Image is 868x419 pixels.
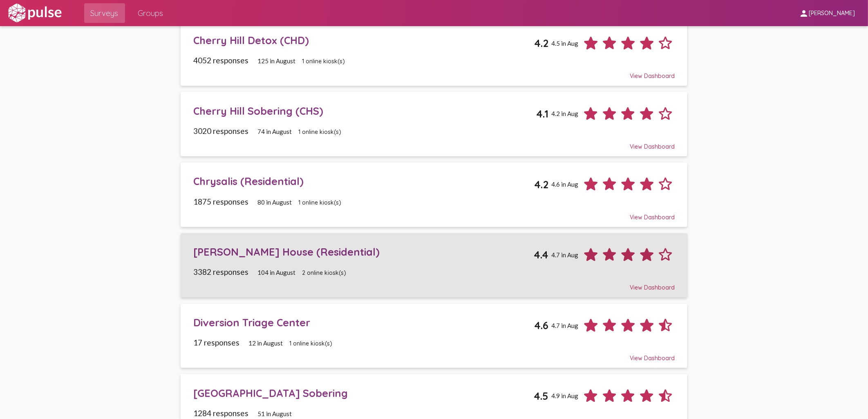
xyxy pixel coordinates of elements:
[552,40,579,47] span: 4.5 in Aug
[84,3,125,23] a: Surveys
[193,136,675,150] div: View Dashboard
[552,392,579,399] span: 4.9 in Aug
[289,340,332,347] span: 1 online kiosk(s)
[181,92,687,156] a: Cherry Hill Sobering (CHS)4.14.2 in Aug3020 responses74 in August1 online kiosk(s)View Dashboard
[193,197,248,206] span: 1875 responses
[809,10,855,17] span: [PERSON_NAME]
[7,3,63,23] img: white-logo.svg
[193,276,675,291] div: View Dashboard
[193,206,675,221] div: View Dashboard
[534,178,548,191] span: 4.2
[91,6,119,20] span: Surveys
[193,126,248,136] span: 3020 responses
[193,387,534,399] div: [GEOGRAPHIC_DATA] Sobering
[792,5,861,20] button: [PERSON_NAME]
[534,37,548,49] span: 4.2
[302,269,346,276] span: 2 online kiosk(s)
[258,198,292,206] span: 80 in August
[193,56,248,65] span: 4052 responses
[181,163,687,227] a: Chrysalis (Residential)4.24.6 in Aug1875 responses80 in August1 online kiosk(s)View Dashboard
[249,339,283,347] span: 12 in August
[193,34,534,47] div: Cherry Hill Detox (CHD)
[193,267,248,276] span: 3382 responses
[534,248,548,261] span: 4.4
[552,110,579,117] span: 4.2 in Aug
[552,322,579,329] span: 4.7 in Aug
[298,199,341,206] span: 1 online kiosk(s)
[536,107,548,120] span: 4.1
[193,408,248,418] span: 1284 responses
[132,3,170,23] a: Groups
[193,175,534,187] div: Chrysalis (Residential)
[534,390,548,402] span: 4.5
[302,58,345,65] span: 1 online kiosk(s)
[552,181,579,188] span: 4.6 in Aug
[193,65,675,80] div: View Dashboard
[534,319,548,332] span: 4.6
[258,269,296,276] span: 104 in August
[258,57,296,65] span: 125 in August
[138,6,163,20] span: Groups
[258,128,292,135] span: 74 in August
[258,410,292,417] span: 51 in August
[181,233,687,298] a: [PERSON_NAME] House (Residential)4.44.7 in Aug3382 responses104 in August2 online kiosk(s)View Da...
[193,245,534,258] div: [PERSON_NAME] House (Residential)
[193,105,536,117] div: Cherry Hill Sobering (CHS)
[193,338,239,347] span: 17 responses
[181,304,687,368] a: Diversion Triage Center4.64.7 in Aug17 responses12 in August1 online kiosk(s)View Dashboard
[193,316,534,329] div: Diversion Triage Center
[181,22,687,86] a: Cherry Hill Detox (CHD)4.24.5 in Aug4052 responses125 in August1 online kiosk(s)View Dashboard
[799,9,809,18] mat-icon: person
[298,128,341,136] span: 1 online kiosk(s)
[552,251,579,259] span: 4.7 in Aug
[193,347,675,362] div: View Dashboard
